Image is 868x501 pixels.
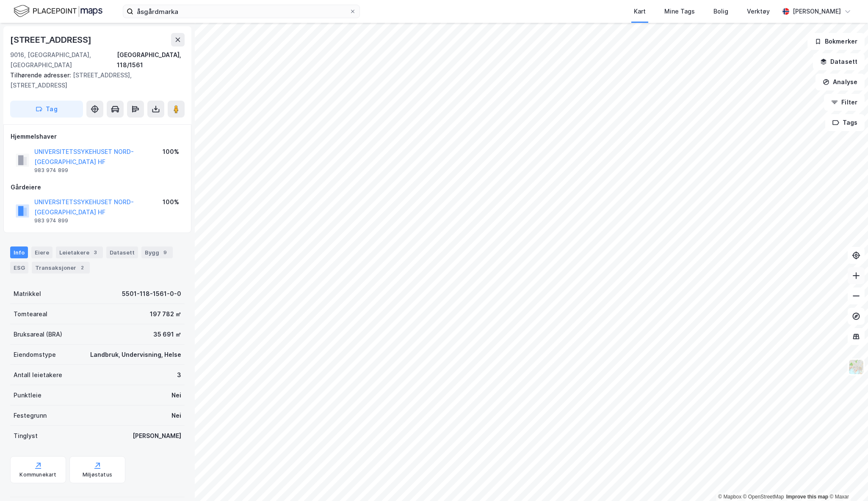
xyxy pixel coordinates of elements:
div: 9016, [GEOGRAPHIC_DATA], [GEOGRAPHIC_DATA] [10,50,117,70]
div: Kontrollprogram for chat [826,460,868,501]
div: Miljøstatus [83,471,112,478]
div: [STREET_ADDRESS], [STREET_ADDRESS] [10,70,178,90]
div: Tinglyst [14,431,38,441]
img: Z [848,359,864,375]
div: Antall leietakere [14,370,62,380]
div: Bruksareal (BRA) [14,329,62,339]
div: Matrikkel [14,289,41,299]
div: Info [10,246,28,258]
div: Landbruk, Undervisning, Helse [90,350,181,360]
div: Hjemmelshaver [11,131,184,142]
div: Kart [634,6,646,16]
div: Bygg [141,246,173,258]
div: Punktleie [14,390,41,400]
div: 197 782 ㎡ [150,309,181,319]
div: Gårdeiere [11,182,184,192]
div: Eiendomstype [14,350,56,360]
div: 100% [163,147,179,157]
div: Kommunekart [19,471,56,478]
img: logo.f888ab2527a4732fd821a326f86c7f29.svg [14,4,102,19]
span: Tilhørende adresser: [10,71,73,79]
div: 983 974 899 [34,217,68,224]
button: Datasett [813,53,865,70]
div: 2 [78,263,86,272]
button: Tag [10,101,83,118]
div: Verktøy [747,6,770,16]
div: 100% [163,197,179,207]
div: [PERSON_NAME] [133,431,181,441]
iframe: Chat Widget [826,460,868,501]
button: Tags [825,114,865,131]
div: Transaksjoner [32,262,90,274]
div: Eiere [31,246,53,258]
div: 5501-118-1561-0-0 [122,289,181,299]
button: Bokmerker [807,33,865,50]
div: 35 691 ㎡ [153,329,181,339]
div: Nei [171,411,181,421]
button: Filter [824,94,865,111]
div: 9 [161,248,169,257]
div: 3 [177,370,181,380]
div: Datasett [106,246,138,258]
div: Mine Tags [664,6,695,16]
div: [STREET_ADDRESS] [10,33,93,47]
div: Bolig [713,6,728,16]
div: Festegrunn [14,411,47,421]
div: ESG [10,262,28,274]
input: Søk på adresse, matrikkel, gårdeiere, leietakere eller personer [133,5,349,18]
div: [GEOGRAPHIC_DATA], 118/1561 [117,50,185,70]
div: 3 [91,248,100,257]
button: Analyse [815,74,865,90]
div: Nei [171,390,181,400]
a: Mapbox [718,494,741,500]
a: Improve this map [786,494,828,500]
a: OpenStreetMap [743,494,784,500]
div: [PERSON_NAME] [793,6,841,16]
div: Leietakere [56,246,103,258]
div: 983 974 899 [34,167,68,174]
div: Tomteareal [14,309,47,319]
